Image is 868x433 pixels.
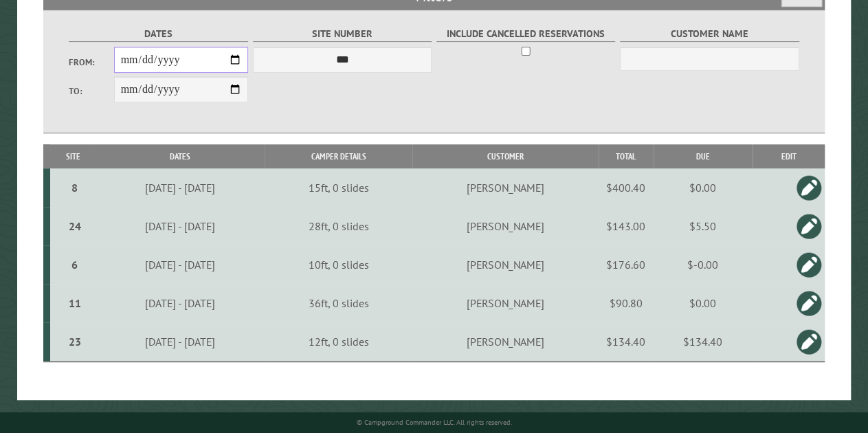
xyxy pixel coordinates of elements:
td: [PERSON_NAME] [412,168,599,207]
td: $143.00 [599,207,654,245]
th: Site [50,144,96,168]
div: 24 [56,219,93,233]
th: Customer [412,144,599,168]
small: © Campground Commander LLC. All rights reserved. [357,418,512,427]
td: [PERSON_NAME] [412,284,599,322]
label: From: [69,56,113,69]
th: Dates [96,144,265,168]
div: 6 [56,258,93,271]
td: $90.80 [599,284,654,322]
td: 12ft, 0 slides [265,322,412,362]
label: To: [69,85,113,98]
div: [DATE] - [DATE] [98,258,263,271]
td: $176.60 [599,245,654,284]
td: [PERSON_NAME] [412,207,599,245]
label: Include Cancelled Reservations [436,26,616,42]
td: 15ft, 0 slides [265,168,412,207]
td: $134.40 [599,322,654,362]
div: [DATE] - [DATE] [98,219,263,233]
div: 11 [56,296,93,310]
label: Site Number [253,26,432,42]
td: $0.00 [654,284,753,322]
td: $-0.00 [654,245,753,284]
td: [PERSON_NAME] [412,245,599,284]
div: 8 [56,181,93,195]
td: 10ft, 0 slides [265,245,412,284]
td: $5.50 [654,207,753,245]
div: [DATE] - [DATE] [98,296,263,310]
td: $0.00 [654,168,753,207]
td: $400.40 [599,168,654,207]
td: 28ft, 0 slides [265,207,412,245]
label: Dates [69,26,248,42]
div: [DATE] - [DATE] [98,181,263,195]
label: Customer Name [620,26,799,42]
div: [DATE] - [DATE] [98,335,263,348]
td: $134.40 [654,322,753,362]
th: Edit [753,144,825,168]
div: 23 [56,335,93,348]
td: 36ft, 0 slides [265,284,412,322]
th: Total [599,144,654,168]
th: Camper Details [265,144,412,168]
th: Due [654,144,753,168]
td: [PERSON_NAME] [412,322,599,362]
